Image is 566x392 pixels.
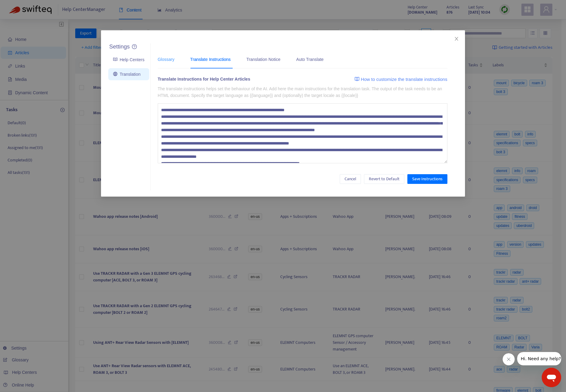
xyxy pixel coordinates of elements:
div: Auto Translate [296,56,324,63]
a: question-circle [132,44,137,49]
h5: Settings [109,43,130,50]
a: Translation [113,72,140,77]
button: Revert to Default [364,174,404,184]
a: Help Centers [113,57,144,62]
span: Save Instructions [412,176,443,182]
span: How to customize the translate instructions [361,76,447,83]
div: Glossary [158,56,174,63]
span: Cancel [345,176,356,182]
button: Save Instructions [407,174,447,184]
p: The translate instructions helps set the behaviour of the AI. Add here the main instructions for ... [158,85,447,99]
span: question-circle [132,44,137,49]
div: Translate Instructions [190,56,231,63]
button: Close [453,35,460,42]
img: image-link [355,77,359,81]
iframe: Message from company [517,352,561,365]
a: How to customize the translate instructions [355,76,447,83]
iframe: Close message [503,353,515,365]
button: Cancel [340,174,361,184]
iframe: Button to launch messaging window [542,368,561,387]
div: Translation Notice [246,56,280,63]
span: Revert to Default [369,176,399,182]
span: close [454,36,459,41]
div: Translate Instructions for Help Center Articles [158,76,250,85]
